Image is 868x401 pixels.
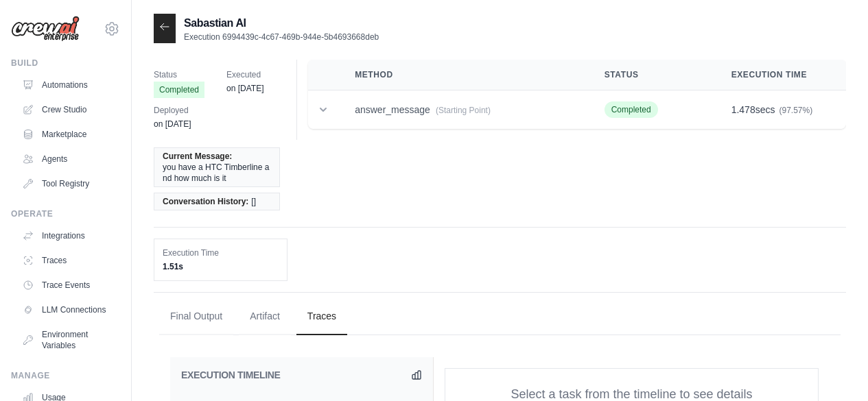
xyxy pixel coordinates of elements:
a: Integrations [16,225,120,247]
span: Status [154,68,204,82]
span: (97.57%) [779,106,813,115]
time: April 16, 2025 at 17:05 CDT [154,119,191,129]
td: secs [715,90,846,130]
span: you have a HTC Timberline and how much is it [163,162,271,184]
th: Execution Time [715,60,846,90]
span: Current Message: [163,151,232,162]
td: answer_message [338,90,588,130]
time: July 25, 2025 at 12:03 CDT [226,84,263,93]
span: Completed [154,82,204,98]
span: (Starting Point) [436,106,491,115]
iframe: Chat Widget [799,335,868,401]
a: Crew Studio [16,99,120,121]
a: Agents [16,148,120,170]
p: Execution 6994439c-4c67-469b-944e-5b4693668deb [184,32,379,42]
dd: 1.51s [163,261,279,272]
a: Environment Variables [16,324,120,356]
h2: EXECUTION TIMELINE [181,368,281,382]
img: Logo [11,16,80,42]
h2: Sabastian AI [184,15,379,32]
div: Build [11,58,120,69]
dt: Execution Time [163,247,279,258]
button: Artifact [239,298,291,335]
th: Status [588,60,715,90]
span: [] [251,196,256,207]
span: Conversation History: [163,196,248,207]
button: Traces [296,298,347,335]
span: 1.478 [731,104,755,115]
span: Completed [605,101,658,118]
span: Deployed [154,104,191,117]
a: Trace Events [16,274,120,296]
a: Traces [16,250,120,271]
a: LLM Connections [16,299,120,321]
a: Automations [16,74,120,96]
a: Tool Registry [16,173,120,195]
a: Marketplace [16,123,120,145]
div: Operate [11,208,120,219]
span: Executed [226,68,263,82]
th: Method [338,60,588,90]
div: Manage [11,370,120,381]
button: Final Output [159,298,233,335]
